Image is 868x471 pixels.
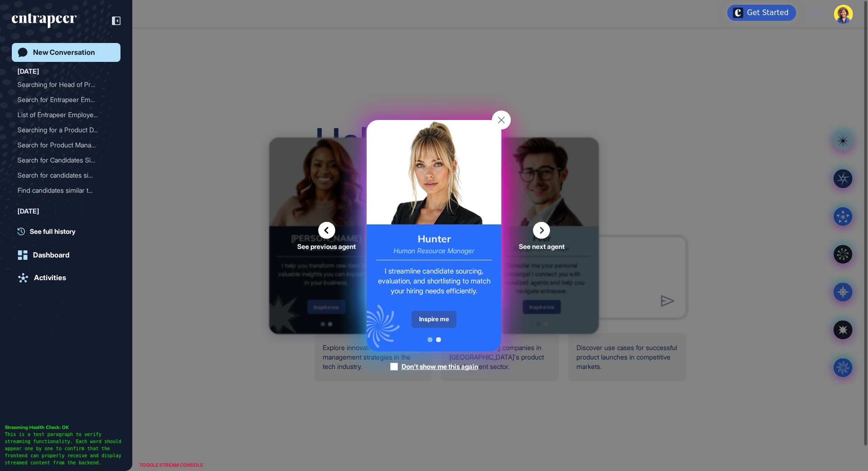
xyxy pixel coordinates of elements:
div: Searching for a Product Director or Head of Product for AI Team Specializing in AI Agents [17,122,115,137]
div: Search for candidates sim... [17,168,107,183]
div: Search for Entrapeer Empl... [17,92,107,107]
div: Search for Product Manage... [17,137,107,153]
div: Inspire me [412,311,456,328]
div: entrapeer-logo [12,13,77,28]
div: Job Search for Data Analy... [17,217,107,232]
div: Dashboard [33,251,69,259]
img: user-avatar [834,5,853,24]
a: Activities [12,268,120,287]
div: Don't show me this again [402,362,478,371]
div: Searching for Head of Product candidates currently at Entrapeer in San Francisco [17,77,115,92]
div: [DATE] [17,206,39,217]
div: Searching for a Product D... [17,122,107,137]
div: Find candidates similar t... [17,183,107,198]
div: I streamline candidate sourcing, evaluation, and shortlisting to match your hiring needs efficien... [376,266,492,296]
div: List of Entrapeer Employe... [17,107,107,122]
div: Search for Candidates Similar to Sara Holyavkin [17,153,115,168]
a: See full history [17,226,120,236]
span: See next agent [519,243,565,249]
img: hunter-card.png [367,120,501,224]
div: Get Started [747,8,789,17]
div: Search for Entrapeer Employees in the United States [17,92,115,107]
div: List of Entrapeer Employees in the United States [17,107,115,122]
a: New Conversation [12,43,120,62]
div: Search for Product Managers at Entrapeer [17,137,115,153]
div: [DATE] [17,66,39,77]
img: launcher-image-alternative-text [733,8,743,18]
a: Dashboard [12,246,120,265]
div: TOGGLE STREAM CONSOLE [137,459,206,471]
div: New Conversation [33,48,95,57]
span: See previous agent [297,243,356,249]
span: See full history [30,226,76,236]
div: Activities [34,274,66,282]
div: Find candidates similar to Hakan Aran [17,183,115,198]
div: Open Get Started checklist [727,5,796,21]
div: Search for candidates similar to Hakan Aran on LinkedIn [17,168,115,183]
div: Job Search for Data Analyst – Risk & Compliance with Financial Services Experience [17,217,115,232]
div: Searching for Head of Pro... [17,77,107,92]
div: Search for Candidates Sim... [17,153,107,168]
div: Human Resource Manager [394,248,474,254]
div: Hunter [418,234,451,244]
